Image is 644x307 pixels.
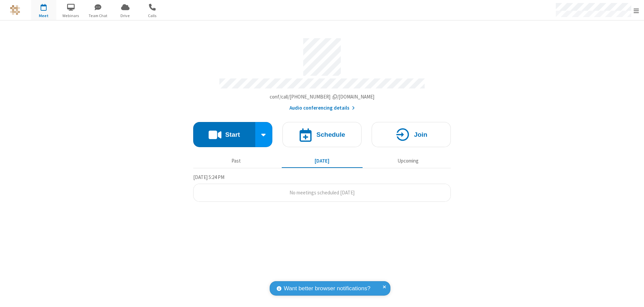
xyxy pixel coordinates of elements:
[196,155,277,167] button: Past
[627,290,639,302] iframe: Chat
[289,189,355,196] span: No meetings scheduled [DATE]
[414,131,427,138] h4: Join
[113,13,138,19] span: Drive
[316,131,345,138] h4: Schedule
[289,104,355,112] button: Audio conferencing details
[31,13,56,19] span: Meet
[270,93,375,101] button: Copy my meeting room linkCopy my meeting room link
[193,122,255,147] button: Start
[140,13,165,19] span: Calls
[368,155,448,167] button: Upcoming
[282,155,363,167] button: [DATE]
[86,13,111,19] span: Team Chat
[193,33,451,112] section: Account details
[282,122,362,147] button: Schedule
[372,122,451,147] button: Join
[193,173,451,202] section: Today's Meetings
[10,5,20,15] img: QA Selenium DO NOT DELETE OR CHANGE
[284,284,370,293] span: Want better browser notifications?
[193,174,224,180] span: [DATE] 5:24 PM
[270,94,375,100] span: Copy my meeting room link
[225,131,240,138] h4: Start
[255,122,273,147] div: Start conference options
[58,13,84,19] span: Webinars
